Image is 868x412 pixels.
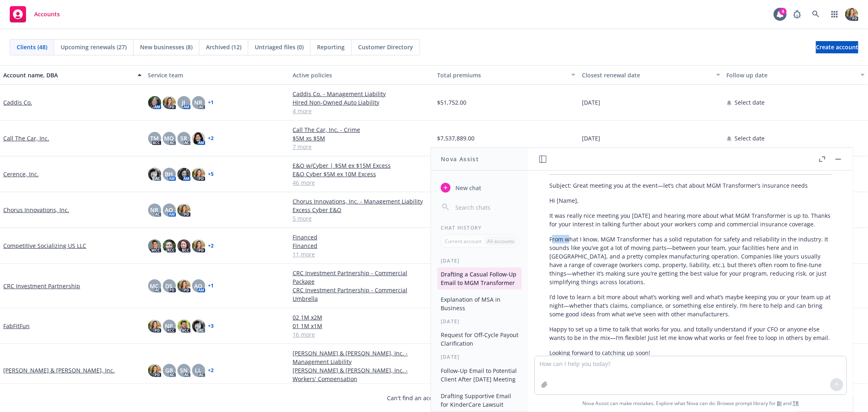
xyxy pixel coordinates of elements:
[148,239,161,252] img: photo
[293,366,431,383] a: [PERSON_NAME] & [PERSON_NAME], Inc. - Workers' Compensation
[165,322,173,330] span: NP
[582,134,600,142] span: [DATE]
[166,282,173,290] span: DS
[148,320,161,333] img: photo
[816,41,858,53] a: Create account
[845,8,858,21] img: photo
[293,241,431,250] a: Financed
[431,353,528,360] div: [DATE]
[3,170,39,178] a: Cerence, Inc.
[793,400,799,407] a: TR
[293,206,431,214] a: Excess Cyber E&O
[549,235,832,286] p: From what I know, MGM Transformer has a solid reputation for safety and reliability in the indust...
[208,368,214,373] a: + 2
[808,6,824,22] a: Search
[549,325,832,342] p: Happy to set up a time to talk that works for you, and totally understand if your CFO or anyone e...
[177,168,190,181] img: photo
[293,142,431,151] a: 7 more
[208,283,214,288] a: + 1
[177,279,190,292] img: photo
[293,134,431,142] a: $5M xs $5M
[727,71,856,79] div: Follow up date
[3,134,49,142] a: Call The Car, Inc.
[582,71,711,79] div: Closest renewal date
[549,348,832,357] p: Looking forward to catching up soon!
[3,71,133,79] div: Account name, DBA
[549,211,832,228] p: It was really nice meeting you [DATE] and hearing more about what MGM Transformer is up to. Thank...
[454,184,481,192] span: New chat
[431,224,528,231] div: Chat History
[431,318,528,325] div: [DATE]
[531,395,850,412] span: Nova Assist can make mistakes. Explore what Nova can do: Browse prompt library for and
[208,324,214,329] a: + 3
[293,90,431,98] a: Caddis Co. - Management Liability
[165,206,173,214] span: AO
[437,134,475,142] span: $7,537,889.00
[431,257,528,264] div: [DATE]
[208,100,214,105] a: + 1
[293,107,431,115] a: 4 more
[180,366,188,375] span: SN
[826,6,843,22] a: Switch app
[293,269,431,286] a: CRC Investment Partnership - Commercial Package
[163,239,176,252] img: photo
[3,241,86,250] a: Competitive Socializing US LLC
[148,364,161,377] img: photo
[293,250,431,259] a: 11 more
[34,11,60,18] span: Accounts
[293,170,431,178] a: E&O Cyber $5M ex 10M Excess
[437,180,522,195] button: New chat
[3,98,32,107] a: Caddis Co.
[150,282,159,290] span: MC
[140,43,192,51] span: New businesses (8)
[293,383,431,392] a: 5 more
[150,134,159,142] span: TM
[549,196,832,205] p: Hi [Name],
[434,65,579,85] button: Total premiums
[192,239,205,252] img: photo
[208,172,214,177] a: + 5
[164,134,174,142] span: MQ
[317,43,345,51] span: Reporting
[735,134,765,142] span: Select date
[165,366,173,375] span: GB
[549,181,832,190] p: Subject: Great meeting you at the event—let’s chat about MGM Transformer’s insurance needs
[293,125,431,134] a: Call The Car, Inc. - Crime
[293,286,431,303] a: CRC Investment Partnership - Commercial Umbrella
[208,243,214,248] a: + 2
[206,43,241,51] span: Archived (12)
[293,330,431,339] a: 16 more
[61,43,127,51] span: Upcoming renewals (27)
[358,43,413,51] span: Customer Directory
[293,98,431,107] a: Hired Non-Owned Auto Liability
[735,98,765,107] span: Select date
[208,136,214,141] a: + 2
[192,168,205,181] img: photo
[3,366,115,375] a: [PERSON_NAME] & [PERSON_NAME], Inc.
[779,8,787,15] div: 4
[3,206,69,214] a: Chorus Innovations, Inc.
[579,65,724,85] button: Closest renewal date
[445,238,481,245] p: Current account
[192,132,205,145] img: photo
[437,98,467,107] span: $51,752.00
[293,233,431,241] a: Financed
[293,178,431,187] a: 46 more
[582,98,600,107] span: [DATE]
[195,98,203,107] span: NR
[182,98,186,107] span: JJ
[293,322,431,330] a: 01 1M x1M
[148,71,286,79] div: Service team
[148,168,161,181] img: photo
[177,239,190,252] img: photo
[777,400,782,407] a: BI
[387,394,481,402] span: Can't find an account?
[789,6,805,22] a: Report a Bug
[180,134,187,142] span: SR
[165,170,173,178] span: BH
[177,320,190,333] img: photo
[151,206,159,214] span: NR
[3,322,30,330] a: FabFitFun
[17,43,47,51] span: Clients (48)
